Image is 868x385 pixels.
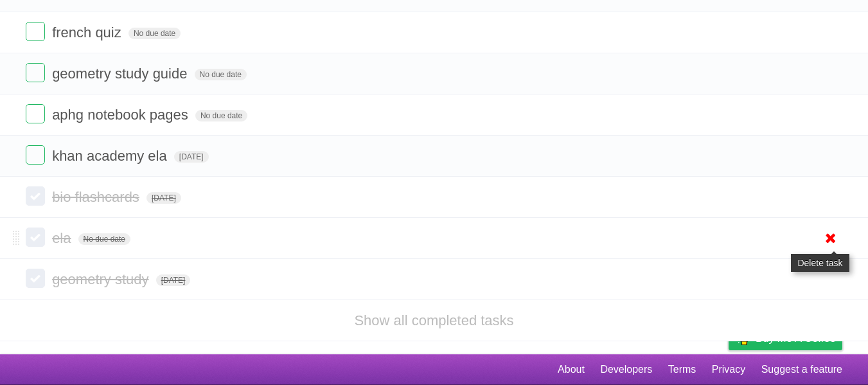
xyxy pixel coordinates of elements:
[26,104,45,123] label: Done
[52,148,170,164] span: khan academy ela
[26,186,45,206] label: Done
[52,271,152,287] span: geometry study
[128,28,181,39] span: No due date
[52,107,191,123] span: aphg notebook pages
[668,357,696,382] a: Terms
[156,274,191,286] span: [DATE]
[756,327,836,350] span: Buy me a coffee
[52,189,143,205] span: bio flashcards
[26,63,45,82] label: Done
[600,357,652,382] a: Developers
[26,228,45,247] label: Done
[195,110,247,121] span: No due date
[558,357,585,382] a: About
[26,269,45,288] label: Done
[52,230,74,246] span: ela
[761,357,842,382] a: Suggest a feature
[78,233,130,245] span: No due date
[354,312,513,328] a: Show all completed tasks
[174,151,209,163] span: [DATE]
[52,24,125,40] span: french quiz
[52,66,190,82] span: geometry study guide
[195,69,247,80] span: No due date
[26,22,45,41] label: Done
[26,145,45,165] label: Done
[146,192,181,204] span: [DATE]
[712,357,745,382] a: Privacy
